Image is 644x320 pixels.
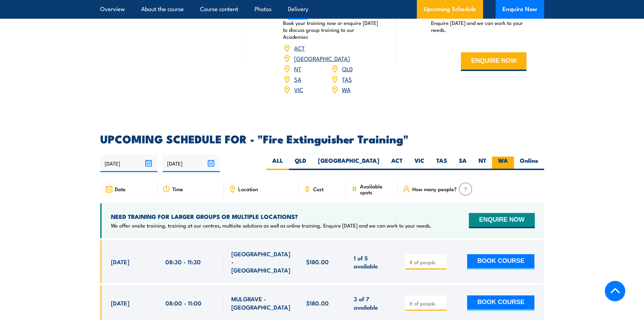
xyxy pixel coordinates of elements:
span: [DATE] [111,299,129,307]
span: 3 of 7 available [354,295,390,311]
span: [DATE] [111,258,129,266]
label: ACT [385,157,409,170]
button: BOOK COURSE [467,295,534,311]
label: QLD [289,157,312,170]
p: We offer onsite training, training at our centres, multisite solutions as well as online training... [111,222,431,229]
button: BOOK COURSE [467,254,534,269]
a: VIC [294,85,303,94]
a: [GEOGRAPHIC_DATA] [294,54,350,62]
button: ENQUIRE NOW [461,52,526,71]
span: [GEOGRAPHIC_DATA] - [GEOGRAPHIC_DATA] [231,250,291,274]
span: Date [115,186,126,192]
a: TAS [342,75,352,83]
p: Book your training now or enquire [DATE] to discuss group training to our Academies [283,19,379,40]
span: $180.00 [306,258,329,266]
span: 08:30 - 11:30 [165,258,201,266]
span: How many people? [412,186,457,192]
span: 1 of 5 available [354,254,390,270]
label: TAS [430,157,453,170]
label: ALL [266,157,289,170]
label: [GEOGRAPHIC_DATA] [312,157,385,170]
span: Cost [313,186,324,192]
label: WA [492,157,514,170]
span: Available spots [360,183,393,195]
span: MULGRAVE - [GEOGRAPHIC_DATA] [231,295,291,311]
input: From date [100,154,157,172]
p: Enquire [DATE] and we can work to your needs. [431,19,527,33]
label: NT [473,157,492,170]
button: ENQUIRE NOW [469,213,534,228]
a: WA [342,85,351,94]
label: Online [514,157,544,170]
a: SA [294,75,301,83]
input: To date [163,154,220,172]
input: # of people [409,300,444,307]
a: ACT [294,44,305,52]
span: Location [238,186,258,192]
label: VIC [409,157,430,170]
a: QLD [342,64,353,73]
span: $180.00 [306,299,329,307]
a: NT [294,64,301,73]
span: Time [172,186,183,192]
input: # of people [409,259,444,266]
label: SA [453,157,473,170]
h4: NEED TRAINING FOR LARGER GROUPS OR MULTIPLE LOCATIONS? [111,213,431,220]
h2: UPCOMING SCHEDULE FOR - "Fire Extinguisher Training" [100,134,544,143]
span: 08:00 - 11:00 [165,299,201,307]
